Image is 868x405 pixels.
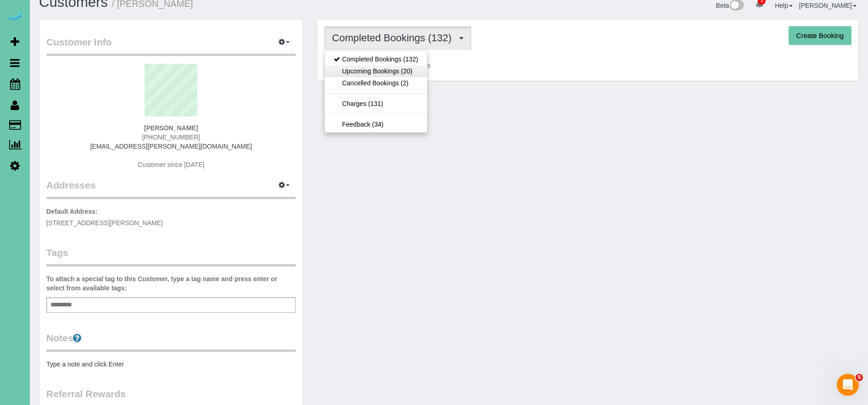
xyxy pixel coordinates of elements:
[142,133,200,141] span: [PHONE_NUMBER]
[856,374,863,381] span: 5
[325,118,427,130] a: Feedback (34)
[6,9,24,22] img: Automaid Logo
[324,26,471,50] button: Completed Bookings (132)
[46,360,296,369] pre: Type a note and click Enter
[46,219,163,227] span: [STREET_ADDRESS][PERSON_NAME]
[46,246,296,266] legend: Tags
[799,2,857,9] a: [PERSON_NAME]
[775,2,793,9] a: Help
[325,53,427,65] a: Completed Bookings (132)
[138,161,204,168] span: Customer since [DATE]
[789,26,851,45] button: Create Booking
[325,77,427,89] a: Cancelled Bookings (2)
[144,124,198,132] strong: [PERSON_NAME]
[837,374,859,396] iframe: Intercom live chat
[46,331,296,352] legend: Notes
[325,98,427,110] a: Charges (131)
[324,61,851,70] p: Customer has 0 Completed Bookings
[46,207,98,216] label: Default Address:
[46,35,296,56] legend: Customer Info
[325,65,427,77] a: Upcoming Bookings (20)
[332,32,456,44] span: Completed Bookings (132)
[716,2,745,9] a: Beta
[46,274,296,293] label: To attach a special tag to this Customer, type a tag name and press enter or select from availabl...
[90,143,252,150] a: [EMAIL_ADDRESS][PERSON_NAME][DOMAIN_NAME]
